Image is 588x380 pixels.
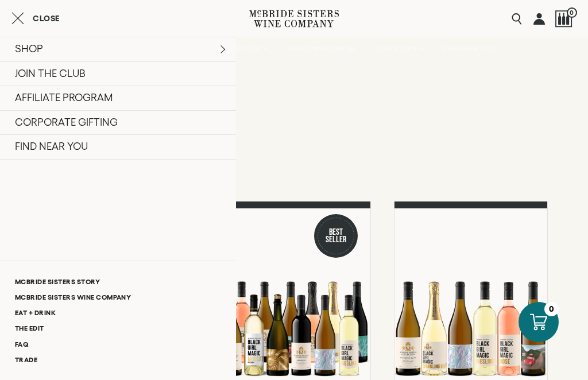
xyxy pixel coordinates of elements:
span: AFFILIATE PROGRAM [287,45,357,53]
a: JOIN THE CLUB [203,37,274,60]
a: FIND NEAR YOU [436,37,503,60]
a: AFFILIATE PROGRAM [279,37,364,60]
button: Close cart [11,11,60,25]
div: 0 [544,302,559,316]
a: OUR STORY [370,37,431,60]
span: OUR STORY [377,45,417,53]
span: Close [33,14,60,22]
span: FIND NEAR YOU [444,45,496,53]
span: 0 [567,7,577,18]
